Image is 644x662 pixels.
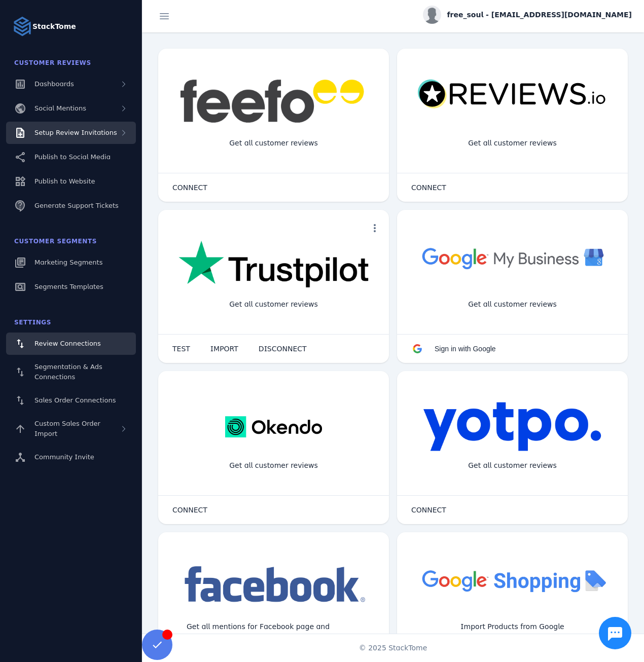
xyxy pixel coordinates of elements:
[162,339,200,359] button: TEST
[34,153,111,161] span: Publish to Social Media
[423,401,602,452] img: yotpo.png
[34,129,117,136] span: Setup Review Invitations
[6,389,136,412] a: Sales Order Connections
[34,80,74,88] span: Dashboards
[178,613,369,651] div: Get all mentions for Facebook page and Instagram account
[12,16,32,36] img: Logo image
[6,251,136,274] a: Marketing Segments
[34,177,95,185] span: Publish to Website
[172,345,190,352] span: TEST
[172,184,207,191] span: CONNECT
[34,259,102,266] span: Marketing Segments
[34,420,100,437] span: Custom Sales Order Import
[34,340,101,347] span: Review Connections
[34,363,102,381] span: Segmentation & Ads Connections
[34,202,119,209] span: Generate Support Tickets
[452,613,572,640] div: Import Products from Google
[6,146,136,168] a: Publish to Social Media
[359,643,427,653] span: © 2025 StackTome
[162,500,218,520] button: CONNECT
[435,345,496,353] span: Sign in with Google
[6,170,136,193] a: Publish to Website
[34,283,103,290] span: Segments Templates
[225,401,322,452] img: okendo.webp
[460,130,565,157] div: Get all customer reviews
[259,345,307,352] span: DISCONNECT
[460,291,565,318] div: Get all customer reviews
[221,291,326,318] div: Get all customer reviews
[460,452,565,479] div: Get all customer reviews
[34,104,86,112] span: Social Mentions
[417,79,607,109] img: reviewsio.svg
[6,276,136,298] a: Segments Templates
[6,446,136,468] a: Community Invite
[365,218,385,238] button: more
[248,339,317,359] button: DISCONNECT
[178,240,369,289] img: trustpilot.png
[14,59,91,66] span: Customer Reviews
[423,6,632,24] button: free_soul - [EMAIL_ADDRESS][DOMAIN_NAME]
[200,339,248,359] button: IMPORT
[14,319,51,326] span: Settings
[221,130,326,157] div: Get all customer reviews
[447,10,632,20] span: free_soul - [EMAIL_ADDRESS][DOMAIN_NAME]
[34,453,94,461] span: Community Invite
[401,500,456,520] button: CONNECT
[34,396,116,404] span: Sales Order Connections
[210,345,238,352] span: IMPORT
[178,563,369,607] img: facebook.png
[423,6,441,24] img: profile.jpg
[6,195,136,217] a: Generate Support Tickets
[178,79,369,123] img: feefo.png
[401,339,506,359] button: Sign in with Google
[417,563,607,598] img: googleshopping.png
[411,506,446,513] span: CONNECT
[162,177,218,198] button: CONNECT
[417,240,607,276] img: googlebusiness.png
[172,506,207,513] span: CONNECT
[32,21,76,32] strong: StackTome
[6,333,136,355] a: Review Connections
[401,177,456,198] button: CONNECT
[221,452,326,479] div: Get all customer reviews
[411,184,446,191] span: CONNECT
[6,357,136,387] a: Segmentation & Ads Connections
[14,238,97,245] span: Customer Segments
